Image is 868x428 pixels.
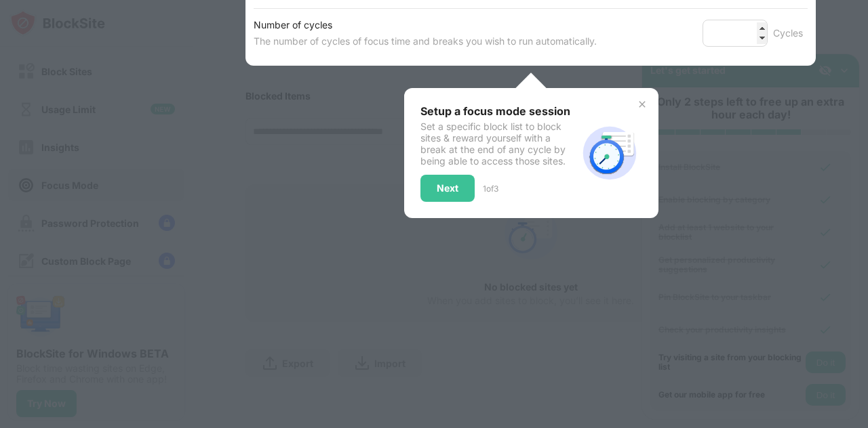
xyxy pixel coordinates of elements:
[420,104,577,118] div: Setup a focus mode session
[420,121,577,167] div: Set a specific block list to block sites & reward yourself with a break at the end of any cycle b...
[254,17,597,33] div: Number of cycles
[483,184,498,194] div: 1 of 3
[637,99,648,110] img: x-button.svg
[254,33,597,49] div: The number of cycles of focus time and breaks you wish to run automatically.
[773,25,808,41] div: Cycles
[577,121,642,186] img: focus-mode-timer.svg
[437,183,458,194] div: Next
